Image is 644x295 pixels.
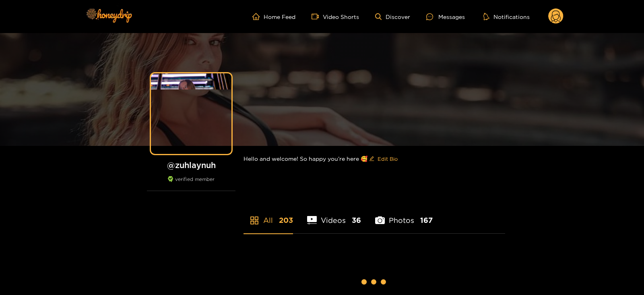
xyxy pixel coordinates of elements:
[375,197,433,233] li: Photos
[369,156,374,162] span: edit
[147,176,235,191] div: verified member
[244,197,293,233] li: All
[378,155,398,163] span: Edit Bio
[312,13,359,20] a: Video Shorts
[375,13,410,20] a: Discover
[307,197,361,233] li: Videos
[426,12,465,21] div: Messages
[312,13,323,20] span: video-camera
[367,152,399,165] button: editEdit Bio
[252,13,295,20] a: Home Feed
[481,12,532,21] button: Notifications
[147,160,235,170] h1: @ zuhlaynuh
[244,146,505,172] div: Hello and welcome! So happy you’re here 🥰
[252,13,264,20] span: home
[352,215,361,225] span: 36
[279,215,293,225] span: 203
[420,215,433,225] span: 167
[250,216,259,225] span: appstore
